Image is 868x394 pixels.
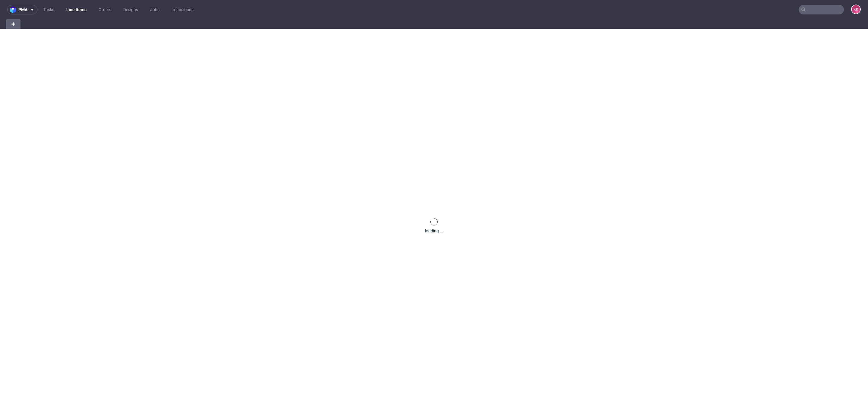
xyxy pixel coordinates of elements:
[852,5,860,14] figcaption: KD
[168,5,197,14] a: Impositions
[7,5,37,14] button: pma
[425,228,443,234] div: loading ...
[40,5,58,14] a: Tasks
[18,8,27,12] span: pma
[146,5,163,14] a: Jobs
[10,6,18,13] img: logo
[120,5,142,14] a: Designs
[63,5,90,14] a: Line Items
[95,5,115,14] a: Orders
